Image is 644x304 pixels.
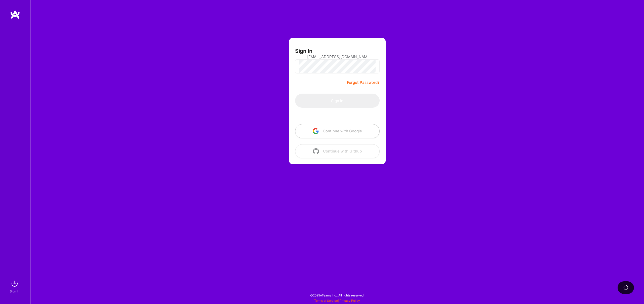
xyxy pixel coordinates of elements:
[10,279,20,289] img: sign in
[307,50,368,63] input: Email...
[30,289,644,301] div: © 2025 ATeams Inc., All rights reserved.
[623,285,628,290] img: loading
[295,48,312,54] h3: Sign In
[314,299,360,302] span: |
[295,94,380,108] button: Sign In
[295,144,380,158] button: Continue with Github
[347,80,380,86] a: Forgot Password?
[313,128,319,134] img: icon
[10,289,19,294] div: Sign In
[314,299,338,302] a: Terms of Service
[313,148,319,154] img: icon
[340,299,360,302] a: Privacy Policy
[11,279,20,294] a: sign inSign In
[10,10,20,19] img: logo
[295,124,380,138] button: Continue with Google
